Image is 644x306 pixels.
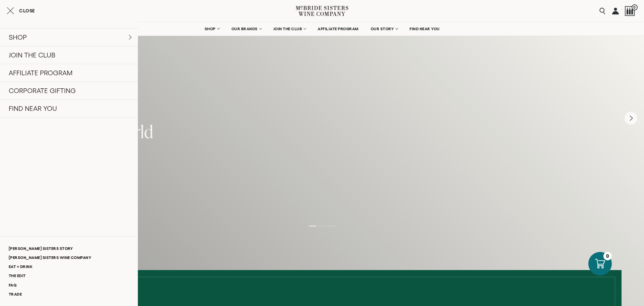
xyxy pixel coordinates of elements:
h6: [PERSON_NAME] sisters wine company [50,90,594,94]
span: OUR BRANDS [231,27,258,31]
li: Page dot 2 [318,226,326,226]
button: Close cart [7,7,35,15]
a: SHOP [200,22,224,36]
a: OUR BRANDS [227,22,266,36]
li: Page dot 1 [309,226,316,226]
li: Page dot 3 [328,226,335,226]
span: FIND NEAR YOU [410,27,440,31]
span: AFFILIATE PROGRAM [318,27,359,31]
a: JOIN THE CLUB [269,22,310,36]
span: 0 [632,4,638,10]
a: FIND NEAR YOU [405,22,444,36]
span: Close [19,8,35,13]
button: Next [625,112,637,125]
a: OUR STORY [366,22,402,36]
span: OUR STORY [371,27,394,31]
div: 0 [603,252,612,260]
a: AFFILIATE PROGRAM [313,22,363,36]
span: SHOP [205,27,216,31]
span: JOIN THE CLUB [273,27,302,31]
